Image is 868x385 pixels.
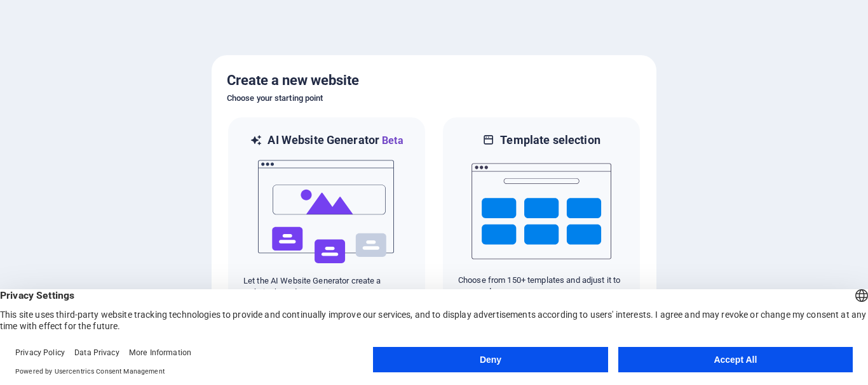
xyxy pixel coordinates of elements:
[500,133,600,148] h6: Template selection
[268,133,403,148] h6: AI Website Generator
[227,116,426,315] div: AI Website GeneratorBetaaiLet the AI Website Generator create a website based on your input.
[227,70,641,91] h5: Create a new website
[379,134,403,147] span: Beta
[227,91,641,106] h6: Choose your starting point
[458,275,625,297] p: Choose from 150+ templates and adjust it to you needs.
[243,275,410,298] p: Let the AI Website Generator create a website based on your input.
[442,116,641,315] div: Template selectionChoose from 150+ templates and adjust it to you needs.
[257,148,397,275] img: ai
